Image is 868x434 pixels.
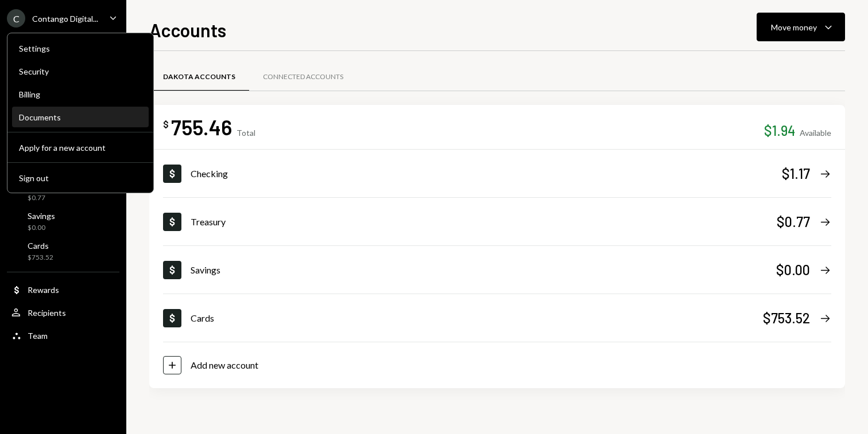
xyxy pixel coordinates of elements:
div: 755.46 [171,114,232,140]
div: Sign out [19,173,142,183]
a: Team [7,325,119,346]
div: Apply for a new account [19,143,142,153]
div: Recipients [28,308,66,318]
div: Connected Accounts [263,72,343,82]
div: Cards [191,311,763,325]
button: Move money [757,13,845,41]
a: Cards$753.52 [163,294,831,342]
a: Security [12,61,149,81]
div: $753.52 [763,308,810,327]
div: $ [163,119,169,130]
div: Checking [191,167,782,181]
div: C [7,9,25,28]
button: Apply for a new account [12,138,149,158]
a: Documents [12,107,149,127]
div: Rewards [28,285,59,295]
div: Contango Digital... [32,14,98,24]
div: Treasury [191,215,777,229]
div: Total [237,128,255,138]
div: Settings [19,44,142,53]
div: $1.17 [782,164,810,183]
div: Documents [19,112,142,122]
div: Security [19,67,142,76]
a: Checking$1.17 [163,150,831,197]
div: $0.77 [777,212,810,231]
a: Dakota Accounts [149,62,249,92]
a: Settings [12,38,149,58]
div: $0.00 [776,260,810,279]
div: Move money [771,21,817,33]
h1: Accounts [149,18,226,41]
div: $753.52 [28,253,53,263]
button: Sign out [12,168,149,189]
div: $0.77 [28,193,60,203]
a: Recipients [7,302,119,323]
div: Available [800,128,831,138]
div: Savings [28,211,55,221]
div: Billing [19,89,142,99]
a: Connected Accounts [249,62,357,92]
div: $1.94 [764,121,795,140]
a: Rewards [7,279,119,300]
div: Team [28,331,48,341]
a: Treasury$0.77 [163,198,831,245]
div: Savings [191,263,776,277]
a: Savings$0.00 [7,208,119,235]
a: Cards$753.52 [7,237,119,265]
div: $0.00 [28,223,55,233]
a: Billing [12,84,149,104]
div: Add new account [191,358,258,372]
div: Dakota Accounts [163,72,235,82]
a: Savings$0.00 [163,246,831,294]
div: Cards [28,241,53,251]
